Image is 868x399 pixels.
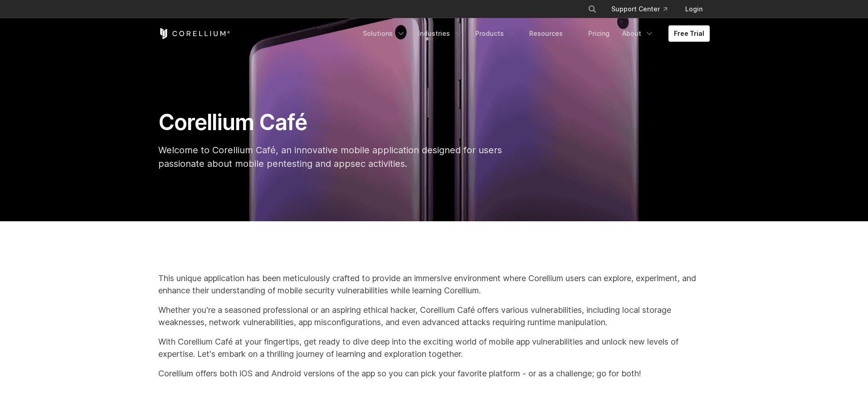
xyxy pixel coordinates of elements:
a: Resources [524,25,581,42]
div: Navigation Menu [357,25,710,42]
a: Free Trial [668,25,710,42]
a: Solutions [357,25,411,42]
a: Support Center [604,1,674,17]
p: Whether you're a seasoned professional or an aspiring ethical hacker, Corellium Café offers vario... [158,304,710,328]
a: Pricing [583,25,615,42]
button: Search [584,1,600,17]
a: Corellium Home [158,28,230,39]
a: Login [678,1,710,17]
h1: Corellium Café [158,109,520,136]
div: Navigation Menu [577,1,710,17]
a: Products [470,25,522,42]
p: This unique application has been meticulously crafted to provide an immersive environment where C... [158,272,710,297]
a: About [617,25,659,42]
p: Corellium offers both iOS and Android versions of the app so you can pick your favorite platform ... [158,367,710,380]
p: Welcome to Corellium Café, an innovative mobile application designed for users passionate about m... [158,143,520,170]
p: With Corellium Café at your fingertips, get ready to dive deep into the exciting world of mobile ... [158,336,710,360]
a: Industries [413,25,468,42]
